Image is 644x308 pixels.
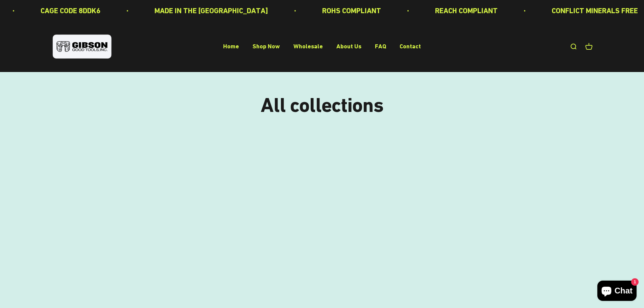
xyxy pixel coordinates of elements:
[223,43,239,50] a: Home
[52,94,593,116] h1: All collections
[253,43,280,50] a: Shop Now
[153,5,267,17] p: MADE IN THE [GEOGRAPHIC_DATA]
[550,5,637,17] p: CONFLICT MINERALS FREE
[434,5,496,17] p: REACH COMPLIANT
[321,5,380,17] p: ROHS COMPLIANT
[336,43,361,50] a: About Us
[293,43,323,50] a: Wholesale
[39,5,99,17] p: CAGE CODE 8DDK6
[595,281,639,303] inbox-online-store-chat: Shopify online store chat
[375,43,386,50] a: FAQ
[400,43,421,50] a: Contact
